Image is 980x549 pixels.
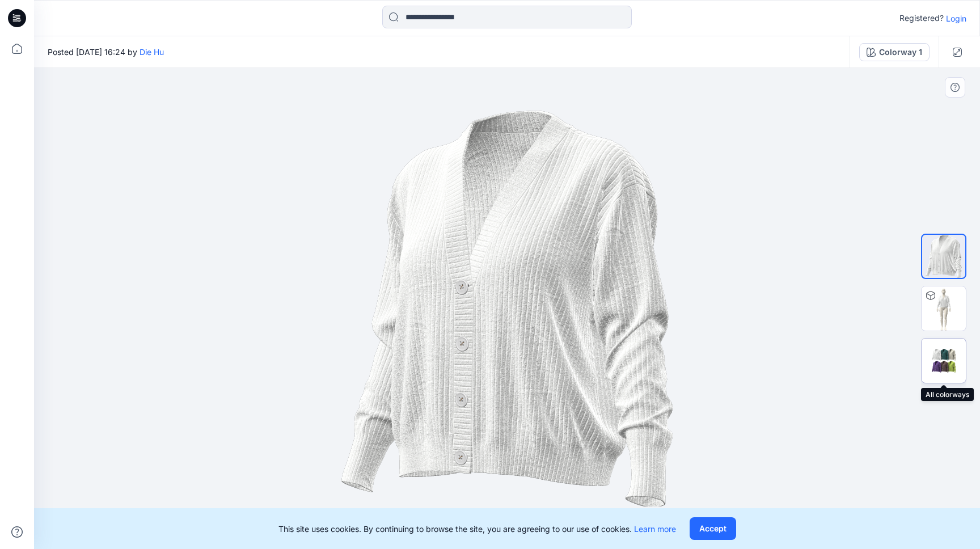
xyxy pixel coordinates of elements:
img: Colorway Cover [922,235,965,278]
button: Accept [690,517,736,540]
button: Colorway 1 [859,43,930,61]
p: This site uses cookies. By continuing to browse the site, you are agreeing to our use of cookies. [278,523,676,535]
p: Registered? [899,11,944,25]
a: Die Hu [140,47,164,57]
img: Cardigan_colorwaytest Colorway 1 [922,286,966,331]
span: Posted [DATE] 16:24 by [48,46,164,58]
a: Learn more [634,524,676,534]
div: Colorway 1 [879,46,922,58]
img: eyJhbGciOiJIUzI1NiIsImtpZCI6IjAiLCJzbHQiOiJzZXMiLCJ0eXAiOiJKV1QifQ.eyJkYXRhIjp7InR5cGUiOiJzdG9yYW... [341,111,673,506]
p: Login [946,12,966,24]
img: All colorways [922,348,966,374]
